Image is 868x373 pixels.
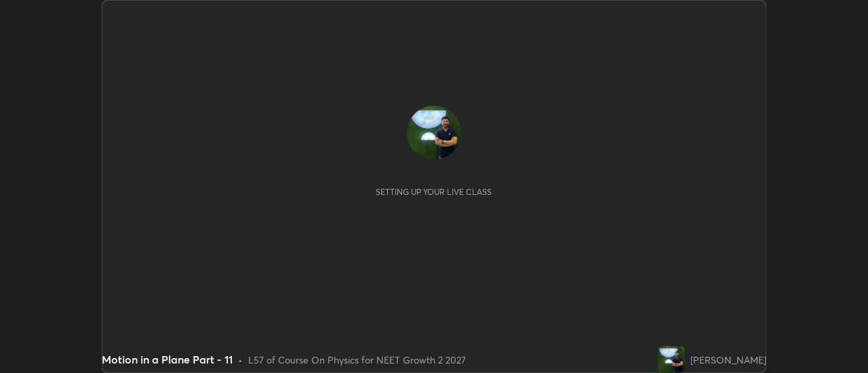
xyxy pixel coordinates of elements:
[248,353,466,367] div: L57 of Course On Physics for NEET Growth 2 2027
[238,353,243,367] div: •
[102,351,233,368] div: Motion in a Plane Part - 11
[407,106,461,160] img: f0fae9d97c1e44ffb6a168521d894f25.jpg
[690,353,766,367] div: [PERSON_NAME]
[658,346,685,373] img: f0fae9d97c1e44ffb6a168521d894f25.jpg
[376,187,492,197] div: Setting up your live class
